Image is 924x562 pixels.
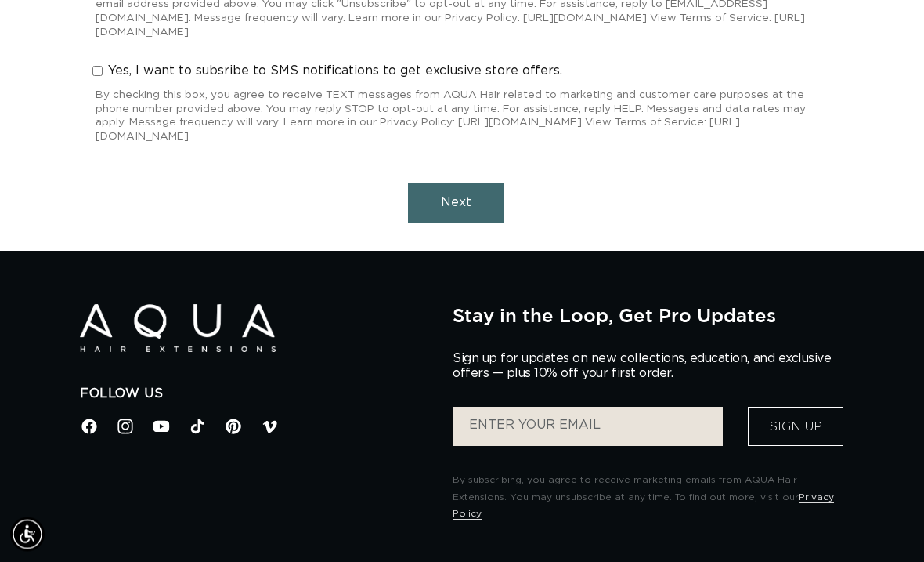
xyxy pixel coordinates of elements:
[706,393,924,562] iframe: Chat Widget
[453,408,723,447] input: ENTER YOUR EMAIL
[10,517,45,552] div: Accessibility Menu
[80,386,429,403] h2: Follow Us
[441,197,471,209] span: Next
[453,352,844,382] p: Sign up for updates on new collections, education, and exclusive offers — plus 10% off your first...
[108,63,562,80] span: Yes, I want to subsribe to SMS notifications to get exclusive store offers.
[453,473,844,524] p: By subscribing, you agree to receive marketing emails from AQUA Hair Extensions. You may unsubscr...
[453,305,844,327] h2: Stay in the Loop, Get Pro Updates
[80,305,276,353] img: Aqua Hair Extensions
[92,83,832,148] div: By checking this box, you agree to receive TEXT messages from AQUA Hair related to marketing and ...
[408,183,504,223] button: Next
